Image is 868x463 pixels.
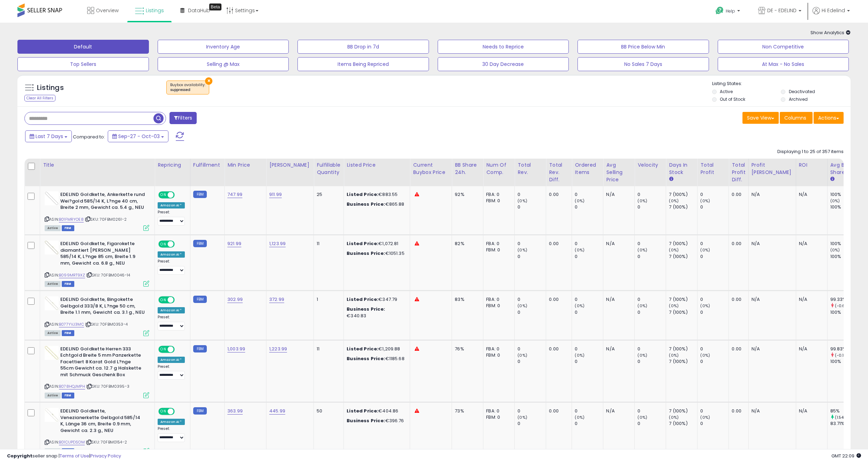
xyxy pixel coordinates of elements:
a: 1,003.99 [227,346,245,352]
label: Deactivated [789,89,815,94]
small: (0%) [575,415,584,420]
div: Num of Comp. [486,161,512,176]
div: Velocity [637,161,663,169]
span: OFF [174,409,185,415]
div: 0.00 [549,241,566,247]
div: 0.00 [732,296,743,303]
small: (0%) [669,198,679,204]
div: 11 [317,346,338,352]
div: 11 [317,241,338,247]
a: Terms of Use [60,453,89,459]
div: 7 (100%) [669,420,697,427]
div: 99.33% [830,296,859,303]
div: N/A [799,191,822,198]
div: 7 (100%) [669,204,697,210]
div: 0 [700,309,729,316]
span: ON [159,346,168,352]
div: N/A [606,346,629,352]
div: 82% [455,241,478,247]
a: Help [710,1,747,23]
a: B01FMRYOE8 [59,217,84,222]
span: ON [159,241,168,247]
small: (0%) [700,303,710,309]
div: 76% [455,346,478,352]
a: B099MRT9XZ [59,272,85,278]
div: N/A [799,408,822,414]
div: 0 [575,358,603,365]
div: 73% [455,408,478,414]
div: FBA: 0 [486,241,509,247]
div: 7 (100%) [669,253,697,260]
span: 2025-10-11 22:09 GMT [831,453,861,459]
small: (0%) [518,198,527,204]
img: 41nptC-d5AL._SL40_.jpg [45,346,59,360]
button: Sep-27 - Oct-03 [108,130,168,142]
div: €1,072.81 [347,241,405,247]
a: Hi Edelind [813,7,850,23]
button: Inventory Age [158,40,289,54]
div: 7 (100%) [669,191,697,198]
span: Columns [784,114,806,121]
img: 41OtHf3w-pL._SL40_.jpg [45,241,59,255]
div: Profit [PERSON_NAME] [752,161,793,176]
b: EDELIND Goldkette, Figarokette diamantiert [PERSON_NAME] 585/14 K, L?nge 85 cm, Breite 1.9 mm, Ge... [60,241,145,268]
small: (0%) [575,198,584,204]
div: BB Share 24h. [455,161,480,176]
div: Tooltip anchor [209,3,221,10]
div: 0 [575,346,603,352]
div: Preset: [158,210,185,226]
div: 0 [518,358,546,365]
div: 100% [830,241,859,247]
div: €865.88 [347,201,405,207]
div: 7 (100%) [669,358,697,365]
div: N/A [606,408,629,414]
b: EDELIND Goldkette Herren 333 Echtgold Breite 5 mm Panzerkette Facettiert 8 Karat Gold L?nge 55cm ... [60,346,145,380]
span: ON [159,297,168,303]
div: 0 [637,204,666,210]
div: 0 [637,420,666,427]
div: €883.55 [347,191,405,198]
div: N/A [799,346,822,352]
div: 25 [317,191,338,198]
div: N/A [606,241,629,247]
div: Total Profit [700,161,726,176]
div: 0 [575,253,603,260]
div: FBA: 0 [486,408,509,414]
small: (0%) [518,352,527,358]
small: (0%) [575,303,584,309]
div: FBM: 0 [486,198,509,204]
div: Fulfillable Quantity [317,161,341,176]
div: Clear All Filters [24,95,55,101]
a: B01CUPDSOM [59,439,85,445]
div: 0.00 [732,191,743,198]
b: Business Price: [347,250,385,257]
div: Displaying 1 to 25 of 357 items [777,149,844,155]
div: Preset: [158,426,185,442]
div: ASIN: [45,346,149,397]
div: 0 [518,346,546,352]
span: Show Analytics [810,29,851,36]
div: 0.00 [549,408,566,414]
div: N/A [752,408,791,414]
div: Listed Price [347,161,407,169]
small: FBM [193,345,207,352]
div: Fulfillment [193,161,221,169]
div: 0 [700,191,729,198]
b: Listed Price: [347,408,378,414]
div: 0 [637,309,666,316]
div: 0 [637,346,666,352]
small: (0%) [669,352,679,358]
small: FBM [193,296,207,303]
div: 0 [700,241,729,247]
div: 0.00 [549,191,566,198]
small: (-0.17%) [835,352,851,358]
div: N/A [752,191,791,198]
b: EDELIND Goldkette, Bingokette Gelbgold 333/8 K, L?nge 50 cm, Breite 1.1 mm, Gewicht ca. 3.1 g., NEU [60,296,145,318]
span: All listings currently available for purchase on Amazon [45,330,61,336]
span: All listings currently available for purchase on Amazon [45,225,61,231]
div: N/A [752,296,791,303]
div: FBM: 0 [486,303,509,309]
div: 0 [637,191,666,198]
div: Total Profit Diff. [732,161,745,183]
span: OFF [174,192,185,198]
